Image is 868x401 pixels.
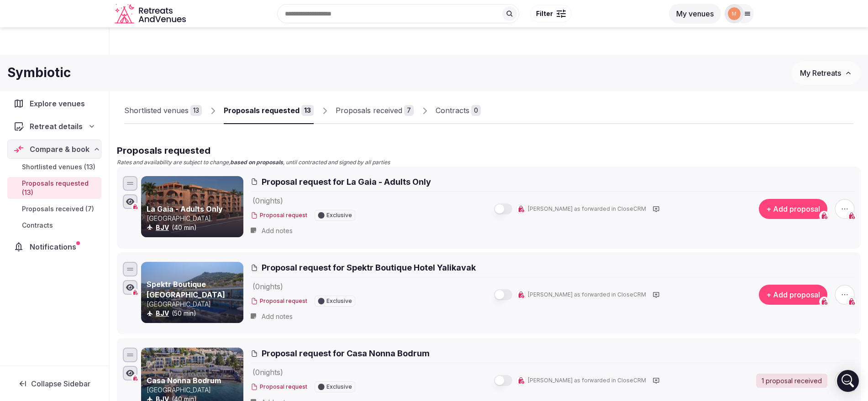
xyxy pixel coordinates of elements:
button: Proposal request [251,383,307,391]
a: Proposals received7 [336,98,414,124]
button: My venues [669,4,721,24]
button: Proposal request [251,212,307,219]
span: ( 0 night s ) [253,282,283,291]
p: [GEOGRAPHIC_DATA] [147,300,242,309]
a: Explore venues [7,94,101,113]
span: ( 0 night s ) [253,196,283,205]
a: Visit the homepage [115,4,188,24]
span: Filter [536,9,553,18]
a: Proposals received (7) [7,203,101,215]
a: 1 proposal received [756,374,827,388]
span: ( 0 night s ) [253,368,283,377]
a: Casa Nonna Bodrum [147,376,221,385]
span: Exclusive [326,384,352,390]
a: BJV [156,224,169,231]
a: My venues [669,9,721,18]
button: Collapse Sidebar [7,374,101,394]
span: Proposals requested (13) [22,179,98,197]
span: Shortlisted venues (13) [22,162,95,172]
p: [GEOGRAPHIC_DATA] [147,214,242,223]
span: Retreat details [30,121,83,132]
a: Proposals requested (13) [7,177,101,199]
div: (40 min) [147,223,242,232]
span: Collapse Sidebar [31,379,90,388]
p: Rates and availability are subject to change, , until contracted and signed by all parties [117,159,861,167]
button: Proposal request [251,297,307,305]
a: Contracts [7,219,101,232]
p: [GEOGRAPHIC_DATA] [147,385,242,395]
a: Notifications [7,237,101,256]
h1: Symbiotic [7,64,71,82]
button: BJV [156,309,169,318]
span: Proposal request for Casa Nonna Bodrum [262,348,430,359]
span: Proposal request for La Gaia - Adults Only [262,176,431,187]
div: Proposals requested [224,105,300,116]
span: [PERSON_NAME] as forwarded in CloseCRM [528,377,646,385]
div: 13 [190,105,202,116]
div: (50 min) [147,309,242,318]
span: [PERSON_NAME] as forwarded in CloseCRM [528,205,646,213]
span: Exclusive [326,298,352,304]
span: Explore venues [30,98,89,109]
div: Contracts [436,105,469,116]
div: 7 [404,105,414,116]
a: Spektr Boutique [GEOGRAPHIC_DATA] [147,280,225,299]
div: Shortlisted venues [124,105,189,116]
a: Shortlisted venues13 [124,98,202,124]
div: Open Intercom Messenger [837,370,859,392]
div: 0 [471,105,481,116]
button: + Add proposal [759,285,827,305]
span: Exclusive [326,213,352,218]
div: 13 [301,105,314,116]
button: + Add proposal [759,199,827,219]
a: Shortlisted venues (13) [7,161,101,173]
a: BJV [156,309,169,317]
span: Notifications [30,241,80,252]
svg: Retreats and Venues company logo [115,4,188,24]
span: My Retreats [800,68,841,78]
strong: based on proposals [230,159,283,166]
span: Compare & book [30,144,89,155]
button: Filter [530,5,572,22]
a: La Gaia - Adults Only [147,204,223,214]
span: Contracts [22,221,53,230]
span: Add notes [262,312,293,321]
button: My Retreats [791,62,861,84]
div: Proposals received [336,105,402,116]
span: Proposals received (7) [22,204,94,214]
span: [PERSON_NAME] as forwarded in CloseCRM [528,291,646,299]
h2: Proposals requested [117,144,861,157]
span: Proposal request for Spektr Boutique Hotel Yalikavak [262,262,476,273]
img: marina [728,7,741,20]
a: Contracts0 [436,98,481,124]
span: Add notes [262,226,293,235]
button: BJV [156,223,169,232]
a: Proposals requested13 [224,98,314,124]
